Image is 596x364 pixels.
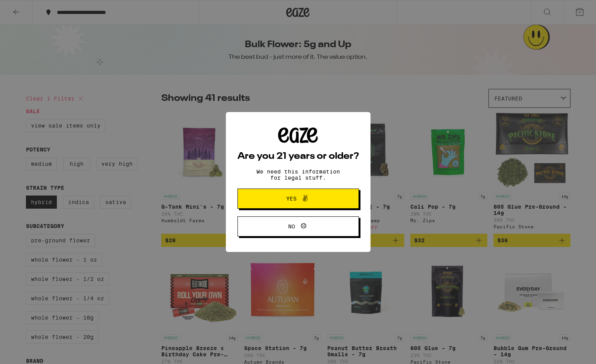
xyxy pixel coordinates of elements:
span: Yes [286,196,297,201]
span: No [288,224,295,229]
button: Yes [237,189,359,209]
button: No [237,216,359,236]
h2: Are you 21 years or older? [237,152,359,161]
p: We need this information for legal stuff. [250,168,347,181]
